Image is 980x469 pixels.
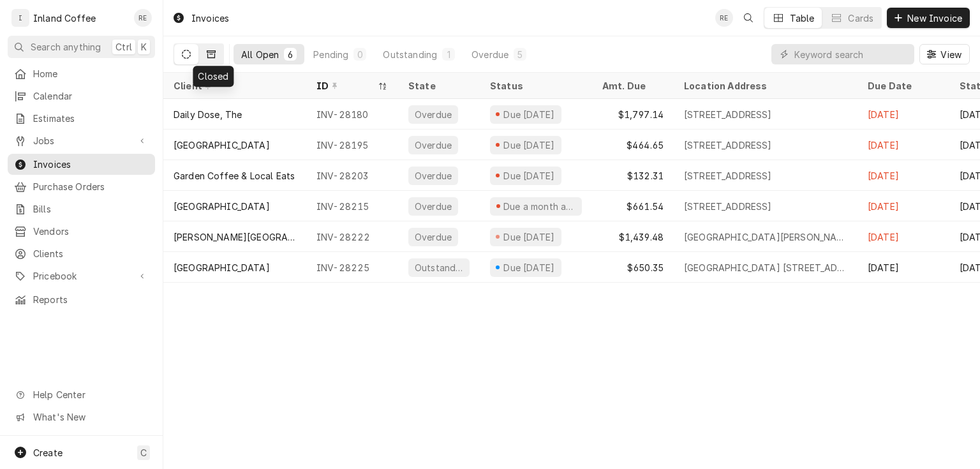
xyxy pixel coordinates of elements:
[33,447,63,458] span: Create
[413,108,453,121] div: Overdue
[11,9,29,27] div: I
[174,108,242,121] div: Daily Dose, The
[174,79,293,93] div: Client
[502,138,556,152] div: Due [DATE]
[905,11,965,25] span: New Invoice
[868,79,937,93] div: Due Date
[33,293,149,306] span: Reports
[592,252,674,283] div: $650.35
[502,261,556,274] div: Due [DATE]
[33,180,149,193] span: Purchase Orders
[857,99,949,130] div: [DATE]
[848,11,873,25] div: Cards
[174,200,270,213] div: [GEOGRAPHIC_DATA]
[490,79,579,93] div: Status
[115,40,132,54] span: Ctrl
[140,446,147,459] span: C
[8,406,155,428] a: Go to What's New
[684,138,772,152] div: [STREET_ADDRESS]
[286,48,294,61] div: 6
[31,40,101,54] span: Search anything
[174,138,270,152] div: [GEOGRAPHIC_DATA]
[408,79,470,93] div: State
[857,160,949,191] div: [DATE]
[592,191,674,221] div: $661.54
[33,67,149,80] span: Home
[8,108,155,129] a: Estimates
[857,252,949,283] div: [DATE]
[33,410,147,424] span: What's New
[857,221,949,252] div: [DATE]
[33,225,149,238] span: Vendors
[502,200,577,213] div: Due a month ago
[413,138,453,152] div: Overdue
[684,200,772,213] div: [STREET_ADDRESS]
[33,89,149,103] span: Calendar
[313,48,348,61] div: Pending
[684,79,845,93] div: Location Address
[33,269,130,283] span: Pricebook
[8,289,155,310] a: Reports
[8,154,155,175] a: Invoices
[316,79,375,93] div: ID
[8,198,155,220] a: Bills
[193,66,234,87] div: Closed
[8,384,155,405] a: Go to Help Center
[413,169,453,182] div: Overdue
[794,44,908,64] input: Keyword search
[919,44,970,64] button: View
[516,48,524,61] div: 5
[887,8,970,28] button: New Invoice
[306,252,398,283] div: INV-28225
[174,230,296,244] div: [PERSON_NAME][GEOGRAPHIC_DATA]
[33,247,149,260] span: Clients
[306,99,398,130] div: INV-28180
[445,48,452,61] div: 1
[592,221,674,252] div: $1,439.48
[33,202,149,216] span: Bills
[8,130,155,151] a: Go to Jobs
[174,261,270,274] div: [GEOGRAPHIC_DATA]
[592,160,674,191] div: $132.31
[790,11,815,25] div: Table
[8,86,155,107] a: Calendar
[738,8,759,28] button: Open search
[8,265,155,287] a: Go to Pricebook
[715,9,733,27] div: Ruth Easley's Avatar
[602,79,661,93] div: Amt. Due
[684,230,847,244] div: [GEOGRAPHIC_DATA][PERSON_NAME] [STREET_ADDRESS]
[356,48,364,61] div: 0
[241,48,279,61] div: All Open
[33,112,149,125] span: Estimates
[306,130,398,160] div: INV-28195
[471,48,509,61] div: Overdue
[33,158,149,171] span: Invoices
[134,9,152,27] div: RE
[857,130,949,160] div: [DATE]
[592,99,674,130] div: $1,797.14
[33,388,147,401] span: Help Center
[413,230,453,244] div: Overdue
[684,108,772,121] div: [STREET_ADDRESS]
[8,63,155,84] a: Home
[383,48,437,61] div: Outstanding
[306,191,398,221] div: INV-28215
[134,9,152,27] div: Ruth Easley's Avatar
[502,169,556,182] div: Due [DATE]
[502,230,556,244] div: Due [DATE]
[33,134,130,147] span: Jobs
[8,176,155,197] a: Purchase Orders
[8,36,155,58] button: Search anythingCtrlK
[33,11,96,25] div: Inland Coffee
[413,200,453,213] div: Overdue
[715,9,733,27] div: RE
[684,261,847,274] div: [GEOGRAPHIC_DATA] [STREET_ADDRESS]
[306,160,398,191] div: INV-28203
[938,48,964,61] span: View
[684,169,772,182] div: [STREET_ADDRESS]
[8,243,155,264] a: Clients
[413,261,464,274] div: Outstanding
[141,40,147,54] span: K
[857,191,949,221] div: [DATE]
[174,169,295,182] div: Garden Coffee & Local Eats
